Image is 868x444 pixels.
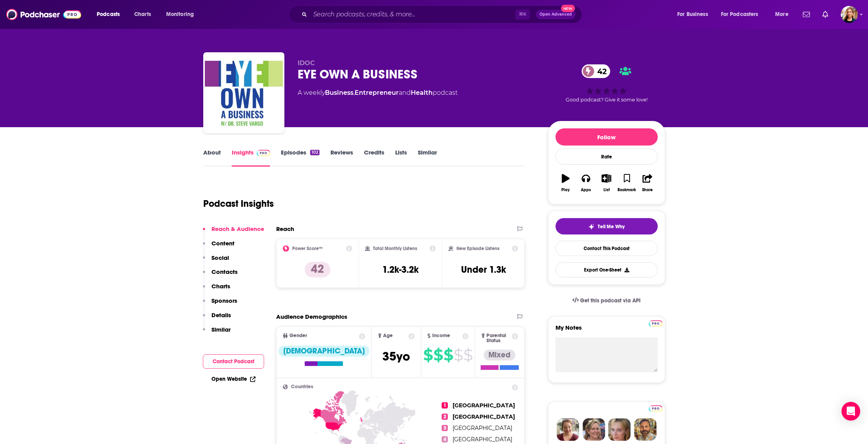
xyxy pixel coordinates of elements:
[596,169,616,197] button: List
[617,169,637,197] button: Bookmark
[395,149,407,167] a: Lists
[276,225,294,233] h2: Reach
[203,254,229,268] button: Social
[634,418,657,441] img: Jon Profile
[463,349,472,361] span: $
[453,413,515,420] span: [GEOGRAPHIC_DATA]
[819,8,831,21] a: Show notifications dropdown
[298,59,315,67] span: IDOC
[649,319,662,327] a: Pro website
[364,149,384,167] a: Credits
[382,264,419,275] h3: 1.2k-3.2k
[548,59,665,108] div: 42Good podcast? Give it some love!
[442,414,448,420] span: 2
[203,354,264,369] button: Contact Podcast
[203,225,264,240] button: Reach & Audience
[257,150,270,156] img: Podchaser Pro
[566,97,648,103] span: Good podcast? Give it some love!
[310,8,515,21] input: Search podcasts, credits, & more...
[716,8,770,21] button: open menu
[211,282,230,290] p: Charts
[453,436,512,443] span: [GEOGRAPHIC_DATA]
[618,188,636,192] div: Bookmark
[841,6,858,23] img: User Profile
[453,424,512,432] span: [GEOGRAPHIC_DATA]
[310,150,319,155] div: 102
[211,254,229,261] p: Social
[515,9,530,20] span: ⌘ K
[276,313,347,320] h2: Audience Demographics
[279,346,369,357] div: [DEMOGRAPHIC_DATA]
[203,282,230,297] button: Charts
[841,402,860,421] div: Open Intercom Messenger
[205,54,283,132] img: EYE OWN A BUSINESS
[456,246,499,251] h2: New Episode Listens
[291,384,313,389] span: Countries
[540,12,572,16] span: Open Advanced
[211,297,237,304] p: Sponsors
[556,262,658,277] button: Export One-Sheet
[211,376,256,382] a: Open Website
[97,9,120,20] span: Podcasts
[444,349,453,361] span: $
[211,311,231,319] p: Details
[561,188,570,192] div: Play
[642,188,653,192] div: Share
[588,224,595,230] img: tell me why sparkle
[289,333,307,338] span: Gender
[556,169,576,197] button: Play
[383,333,393,338] span: Age
[649,405,662,412] img: Podchaser Pro
[423,349,433,361] span: $
[211,225,264,233] p: Reach & Audience
[637,169,657,197] button: Share
[561,5,575,12] span: New
[134,9,151,20] span: Charts
[432,333,450,338] span: Income
[166,9,194,20] span: Monitoring
[211,326,231,333] p: Similar
[203,326,231,340] button: Similar
[232,149,270,167] a: InsightsPodchaser Pro
[484,350,515,361] div: Mixed
[841,6,858,23] span: Logged in as SusanM
[576,169,596,197] button: Apps
[841,6,858,23] button: Show profile menu
[433,349,443,361] span: $
[721,9,758,20] span: For Podcasters
[442,436,448,442] span: 4
[281,149,319,167] a: Episodes102
[203,149,221,167] a: About
[418,149,437,167] a: Similar
[353,89,355,96] span: ,
[454,349,463,361] span: $
[296,5,589,23] div: Search podcasts, credits, & more...
[442,402,448,408] span: 1
[672,8,718,21] button: open menu
[556,241,658,256] a: Contact This Podcast
[649,404,662,412] a: Pro website
[580,297,641,304] span: Get this podcast via API
[203,240,234,254] button: Content
[373,246,417,251] h2: Total Monthly Listens
[775,9,788,20] span: More
[203,311,231,326] button: Details
[399,89,411,96] span: and
[203,297,237,311] button: Sponsors
[203,198,274,210] h1: Podcast Insights
[557,418,579,441] img: Sydney Profile
[649,320,662,327] img: Podchaser Pro
[211,268,238,275] p: Contacts
[292,246,323,251] h2: Power Score™
[6,7,81,22] img: Podchaser - Follow, Share and Rate Podcasts
[355,89,399,96] a: Entrepreneur
[598,224,625,230] span: Tell Me Why
[556,324,658,337] label: My Notes
[298,88,458,98] div: A weekly podcast
[129,8,156,21] a: Charts
[582,418,605,441] img: Barbara Profile
[581,188,591,192] div: Apps
[556,149,658,165] div: Rate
